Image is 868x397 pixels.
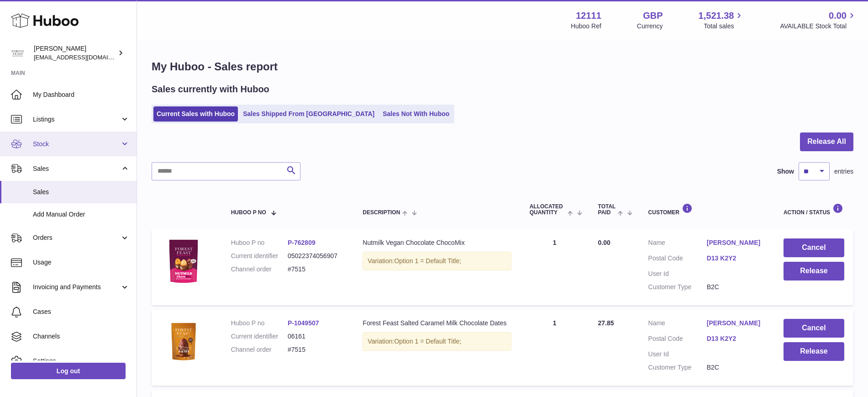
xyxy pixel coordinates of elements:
[33,357,130,365] span: Settings
[363,210,400,216] span: Description
[231,210,266,216] span: Huboo P no
[11,46,25,60] img: bronaghc@forestfeast.com
[33,140,120,148] span: Stock
[784,262,844,281] button: Release
[231,332,288,341] dt: Current identifier
[231,238,288,247] dt: Huboo P no
[648,350,707,359] dt: User Id
[784,238,844,257] button: Cancel
[33,233,120,242] span: Orders
[34,44,116,62] div: [PERSON_NAME]
[784,342,844,361] button: Release
[704,22,744,31] span: Total sales
[363,238,511,247] div: Nutmilk Vegan Chocolate ChocoMix
[161,238,206,284] img: Nutmilk-ShareBag-Chocomix1.png
[571,22,601,31] div: Huboo Ref
[648,238,707,249] dt: Name
[33,210,130,219] span: Add Manual Order
[784,203,844,216] div: Action / Status
[231,319,288,328] dt: Huboo P no
[288,345,344,354] dd: #7515
[648,334,707,345] dt: Postal Code
[33,188,130,196] span: Sales
[521,229,589,305] td: 1
[33,115,120,124] span: Listings
[363,332,511,351] div: Variation:
[598,239,610,246] span: 0.00
[33,283,120,291] span: Invoicing and Payments
[33,332,130,341] span: Channels
[780,10,857,31] a: 0.00 AVAILABLE Stock Total
[707,283,765,291] dd: B2C
[707,363,765,372] dd: B2C
[363,319,511,328] div: Forest Feast Salted Caramel Milk Chocolate Dates
[648,363,707,372] dt: Customer Type
[11,363,126,379] a: Log out
[34,53,134,61] span: [EMAIL_ADDRESS][DOMAIN_NAME]
[231,265,288,274] dt: Channel order
[699,10,745,31] a: 1,521.38 Total sales
[33,164,120,173] span: Sales
[530,204,566,216] span: ALLOCATED Quantity
[707,254,765,263] a: D13 K2Y2
[33,90,130,99] span: My Dashboard
[394,338,461,345] span: Option 1 = Default Title;
[648,254,707,265] dt: Postal Code
[648,203,765,216] div: Customer
[707,334,765,343] a: D13 K2Y2
[780,22,857,31] span: AVAILABLE Stock Total
[33,258,130,267] span: Usage
[637,22,663,31] div: Currency
[800,132,853,151] button: Release All
[231,345,288,354] dt: Channel order
[834,167,853,176] span: entries
[648,283,707,291] dt: Customer Type
[161,319,206,365] img: FF9343SALTEDCARAMELMILKCHOCDATEPackFOP.png
[643,10,663,22] strong: GBP
[152,83,269,95] h2: Sales currently with Huboo
[648,319,707,330] dt: Name
[648,270,707,278] dt: User Id
[288,239,316,246] a: P-762809
[33,307,130,316] span: Cases
[153,106,238,122] a: Current Sales with Huboo
[521,310,589,386] td: 1
[288,319,319,327] a: P-1049507
[707,238,765,247] a: [PERSON_NAME]
[784,319,844,338] button: Cancel
[394,257,461,265] span: Option 1 = Default Title;
[363,252,511,270] div: Variation:
[829,10,847,22] span: 0.00
[288,332,344,341] dd: 06161
[288,265,344,274] dd: #7515
[598,319,614,327] span: 27.85
[707,319,765,328] a: [PERSON_NAME]
[576,10,601,22] strong: 12111
[240,106,378,122] a: Sales Shipped From [GEOGRAPHIC_DATA]
[379,106,452,122] a: Sales Not With Huboo
[699,10,734,22] span: 1,521.38
[231,252,288,260] dt: Current identifier
[777,167,794,176] label: Show
[288,252,344,260] dd: 05022374056907
[598,204,616,216] span: Total paid
[152,59,853,74] h1: My Huboo - Sales report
